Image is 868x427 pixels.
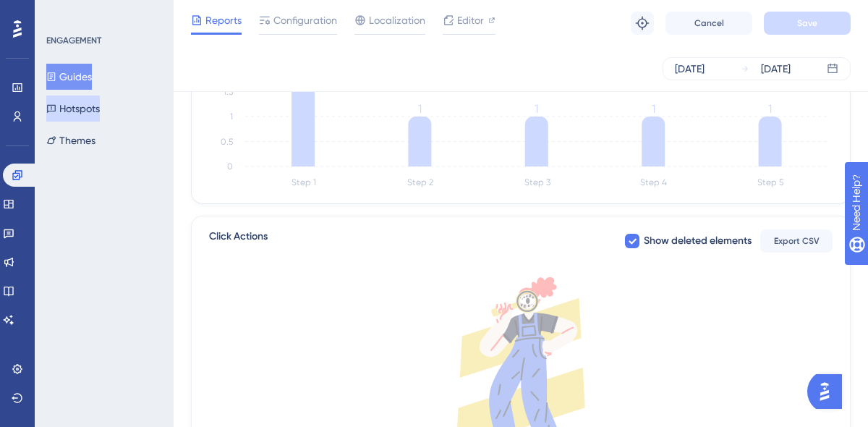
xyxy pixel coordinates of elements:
[46,127,95,153] button: Themes
[524,177,550,187] tspan: Step 3
[46,96,100,122] button: Hotspots
[46,35,101,46] div: ENGAGEMENT
[209,228,268,254] span: Click Actions
[535,102,538,116] tspan: 1
[221,137,233,147] tspan: 0.5
[418,102,422,116] tspan: 1
[230,111,233,122] tspan: 1
[652,102,655,116] tspan: 1
[457,12,484,29] span: Editor
[273,12,337,29] span: Configuration
[760,229,833,253] button: Export CSV
[665,12,752,35] button: Cancel
[640,177,667,187] tspan: Step 4
[797,17,817,29] span: Save
[807,370,851,413] iframe: UserGuiding AI Assistant Launcher
[34,4,90,21] span: Need Help?
[768,102,772,116] tspan: 1
[644,232,752,250] span: Show deleted elements
[694,17,724,29] span: Cancel
[224,87,233,97] tspan: 1.5
[292,177,316,187] tspan: Step 1
[205,12,242,29] span: Reports
[764,12,851,35] button: Save
[675,60,705,77] div: [DATE]
[761,60,791,77] div: [DATE]
[369,12,425,29] span: Localization
[757,177,783,187] tspan: Step 5
[46,64,92,90] button: Guides
[227,161,233,172] tspan: 0
[407,177,433,187] tspan: Step 2
[774,235,820,247] span: Export CSV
